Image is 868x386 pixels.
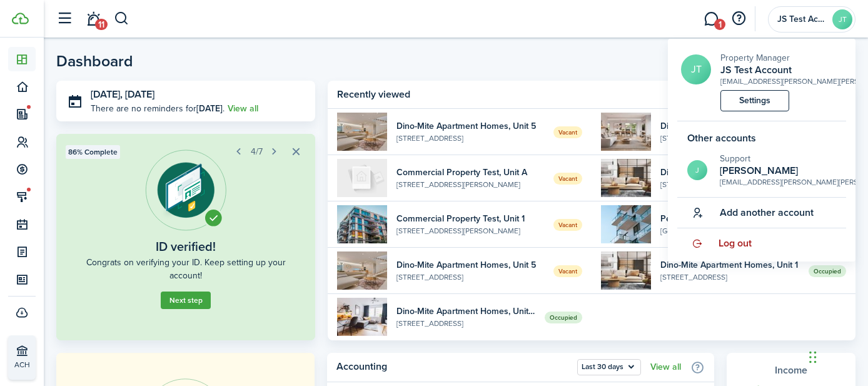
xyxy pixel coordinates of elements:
[286,142,306,161] button: Close
[660,272,799,283] widget-list-item-description: [STREET_ADDRESS]
[714,19,725,30] span: 1
[95,19,108,30] span: 11
[114,8,129,29] button: Search
[145,150,226,231] img: Verification
[396,133,544,144] widget-list-item-description: [STREET_ADDRESS]
[396,225,544,236] widget-list-item-description: [STREET_ADDRESS][PERSON_NAME]
[81,3,105,35] a: Notifications
[266,143,283,161] button: Next step
[56,53,133,69] header-page-title: Dashboard
[53,7,76,31] button: Open sidebar
[8,335,36,380] a: ACH
[161,292,211,309] button: Next step
[577,359,641,375] button: Open menu
[337,87,825,102] home-widget-title: Recently viewed
[677,228,846,258] a: Log out
[720,207,814,218] span: Add another account
[337,113,387,151] img: 5
[809,338,817,376] div: Drag
[601,159,651,197] img: 4
[396,272,544,283] widget-list-item-description: [STREET_ADDRESS]
[396,318,535,329] widget-list-item-description: [STREET_ADDRESS]
[68,146,118,158] span: 86% Complete
[156,237,216,256] widget-step-title: ID verified!
[601,205,651,243] img: 1
[805,326,868,386] iframe: Chat Widget
[396,258,544,272] widget-list-item-title: Dino-Mite Apartment Homes, Unit 5
[396,119,544,133] widget-list-item-title: Dino-Mite Apartment Homes, Unit 5
[687,160,707,180] avatar-text: J
[777,15,827,24] span: JS Test Account
[337,251,387,290] img: 5
[84,256,287,282] widget-step-description: Congrats on verifying your ID. Keep setting up your account!
[553,219,582,231] span: Vacant
[337,159,387,197] img: A
[545,312,582,323] span: Occupied
[553,265,582,277] span: Vacant
[336,359,571,375] home-widget-title: Accounting
[228,102,258,115] a: View all
[720,90,789,111] a: Settings
[699,3,723,35] a: Messaging
[660,258,799,272] widget-list-item-title: Dino-Mite Apartment Homes, Unit 1
[91,87,306,103] h3: [DATE], [DATE]
[196,102,223,115] b: [DATE]
[739,363,843,378] widget-stats-title: Income
[337,298,387,336] img: 3
[681,54,711,84] a: JT
[677,198,814,228] button: Add another account
[601,251,651,290] img: 1
[251,145,263,158] span: 4/7
[12,13,29,24] img: TenantCloud
[396,179,544,190] widget-list-item-description: [STREET_ADDRESS][PERSON_NAME]
[660,119,799,133] widget-list-item-title: Dino-Mite Apartment Homes, Unit 2
[396,305,535,318] widget-list-item-title: Dino-Mite Apartment Homes, Unit 3
[337,205,387,243] img: 1
[832,9,852,29] avatar-text: JT
[660,179,799,190] widget-list-item-description: [STREET_ADDRESS]
[660,225,799,236] widget-list-item-description: [GEOGRAPHIC_DATA]
[230,143,248,161] button: Prev step
[660,133,799,144] widget-list-item-description: [STREET_ADDRESS]
[720,51,790,64] span: Property Manager
[677,131,846,146] h5: Other accounts
[720,152,750,165] span: Support
[809,265,846,277] span: Occupied
[553,126,582,138] span: Vacant
[91,102,225,115] p: There are no reminders for .
[14,359,88,370] p: ACH
[660,212,799,225] widget-list-item-title: Penguin Estates
[719,238,752,249] span: Log out
[601,113,651,151] img: 2
[396,212,544,225] widget-list-item-title: Commercial Property Test, Unit 1
[396,166,544,179] widget-list-item-title: Commercial Property Test, Unit A
[553,173,582,185] span: Vacant
[650,362,681,372] a: View all
[728,8,749,29] button: Open resource center
[660,166,799,179] widget-list-item-title: Dino-Mite Apartment Homes, Unit 4
[577,359,641,375] button: Last 30 days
